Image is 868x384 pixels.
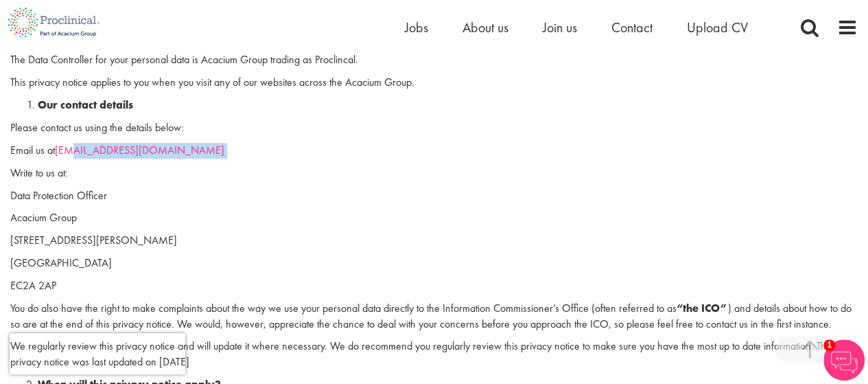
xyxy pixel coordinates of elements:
[10,52,858,68] p: The Data Controller for your personal data is Acacium Group trading as Proclincal.
[38,98,133,112] strong: Our contact details
[687,19,748,36] a: Upload CV
[543,19,577,36] a: Join us
[10,301,858,332] p: You do also have the right to make complaints about the way we use your personal data directly to...
[10,233,858,249] p: [STREET_ADDRESS][PERSON_NAME]
[10,166,858,181] p: Write to us at:
[10,333,185,374] iframe: reCAPTCHA
[10,188,858,204] p: Data Protection Officer
[10,278,858,294] p: EC2A 2AP
[10,256,858,271] p: [GEOGRAPHIC_DATA]
[823,339,865,381] img: Chatbot
[10,75,858,91] p: This privacy notice applies to you when you visit any of our websites across the Acacium Group.
[10,339,858,370] p: We regularly review this privacy notice and will update it where necessary. We do recommend you r...
[10,120,858,136] p: Please contact us using the details below:
[55,143,224,157] a: [EMAIL_ADDRESS][DOMAIN_NAME]
[823,339,835,351] span: 1
[677,301,728,315] strong: “the ICO”
[405,19,428,36] a: Jobs
[462,19,508,36] a: About us
[10,143,858,159] p: Email us at
[611,19,653,36] a: Contact
[10,210,858,226] p: Acacium Group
